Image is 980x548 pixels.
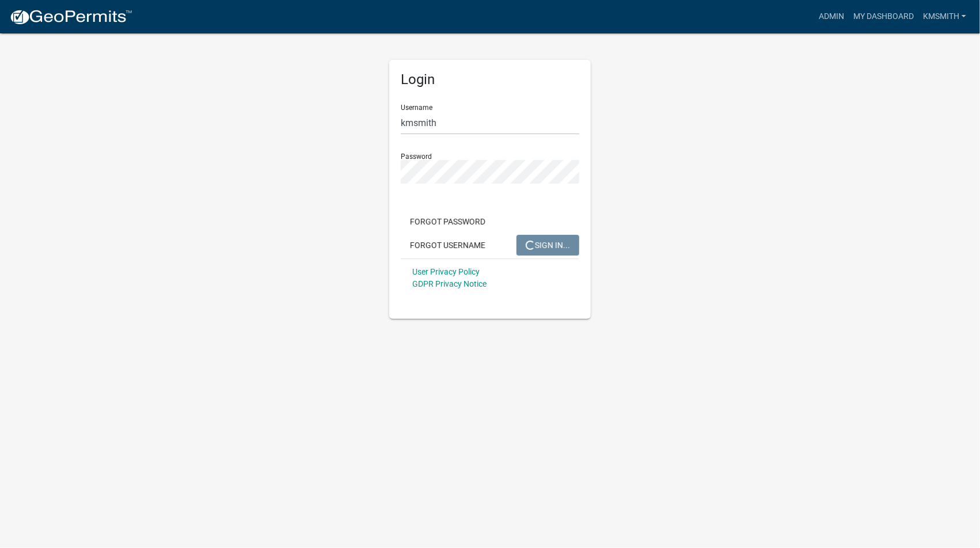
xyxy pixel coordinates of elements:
a: User Privacy Policy [412,267,480,276]
a: GDPR Privacy Notice [412,279,487,288]
button: SIGN IN... [516,235,579,256]
span: SIGN IN... [526,240,570,249]
a: Admin [814,6,849,28]
h5: Login [401,71,579,88]
a: My Dashboard [849,6,918,28]
button: Forgot Password [401,211,495,232]
a: kmsmith [918,6,971,28]
button: Forgot Username [401,235,495,256]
